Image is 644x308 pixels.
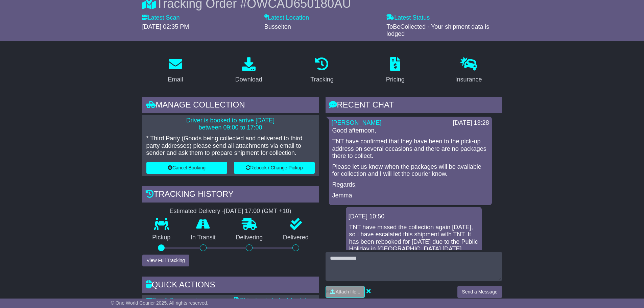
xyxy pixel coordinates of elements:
a: Insurance [451,55,486,87]
span: [DATE] 02:35 PM [142,23,189,30]
div: Manage collection [142,97,319,115]
p: TNT have confirmed that they have been to the pick-up address on several occasions and there are ... [332,138,488,160]
p: Delivering [226,234,273,241]
div: Insurance [455,75,482,84]
button: Rebook / Change Pickup [234,162,315,174]
p: Pickup [142,234,181,241]
a: Email [163,55,187,87]
a: Download [231,55,267,87]
div: Email [168,75,183,84]
button: View Full Tracking [142,255,189,266]
p: Jemma [332,192,488,199]
p: Regards, [332,181,488,189]
a: [PERSON_NAME] [332,119,382,126]
button: Send a Message [457,286,502,298]
p: Good afternoon, [332,127,488,135]
p: Driver is booked to arrive [DATE] between 09:00 to 17:00 [146,117,315,132]
a: Pricing [382,55,409,87]
p: * Third Party (Goods being collected and delivered to third party addresses) please send all atta... [146,135,315,157]
div: Pricing [386,75,405,84]
label: Latest Scan [142,14,180,22]
div: [DATE] 17:00 (GMT +10) [224,208,291,215]
div: RECENT CHAT [326,97,502,115]
span: © One World Courier 2025. All rights reserved. [111,300,209,306]
span: Busselton [264,23,291,30]
a: Shipping Label - A4 printer [234,297,312,304]
button: Cancel Booking [146,162,227,174]
div: Estimated Delivery - [142,208,319,215]
label: Latest Location [264,14,309,22]
div: Tracking [310,75,333,84]
a: Tracking [306,55,338,87]
div: Quick Actions [142,277,319,295]
label: Latest Status [386,14,430,22]
p: In Transit [181,234,226,241]
div: [DATE] 13:28 [453,119,489,127]
p: TNT have missed the collection again [DATE], so I have escalated this shipment with TNT. It has b... [349,224,478,253]
a: Email Documents [146,297,200,304]
span: ToBeCollected - Your shipment data is lodged [386,23,489,38]
div: Tracking history [142,186,319,204]
div: [DATE] 10:50 [349,213,479,220]
div: Download [235,75,262,84]
p: Delivered [273,234,319,241]
p: Please let us know when the packages will be available for collection and I will let the courier ... [332,163,488,178]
